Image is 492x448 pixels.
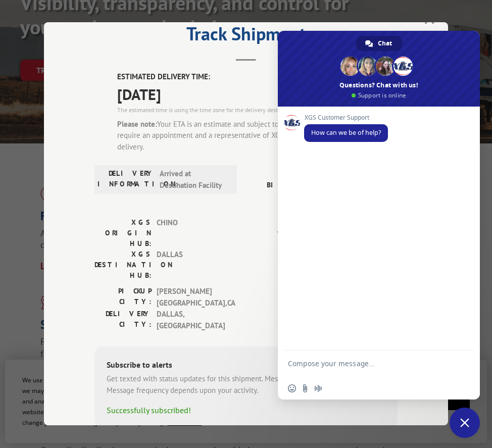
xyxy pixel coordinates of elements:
span: DALLAS , [GEOGRAPHIC_DATA] [157,309,225,331]
div: Get texted with status updates for this shipment. Message and data rates may apply. Message frequ... [107,373,385,396]
label: PICKUP CITY: [94,286,152,309]
label: ESTIMATED DELIVERY TIME: [117,71,398,83]
div: Subscribe to alerts [107,359,385,373]
label: XGS ORIGIN HUB: [94,217,152,249]
span: DALLAS [157,249,225,281]
label: DELIVERY CITY: [94,309,152,331]
span: CHINO [157,217,225,249]
h2: Track Shipment [94,27,398,46]
div: Successfully subscribed! [107,404,385,416]
span: [DATE] [117,83,398,106]
div: Close chat [450,408,480,438]
div: The estimated time is using the time zone for the delivery destination. [117,106,398,115]
span: Send a file [301,384,309,392]
label: BILL DATE: [246,180,326,191]
label: BILL OF LADING: [246,191,326,212]
textarea: Compose your message... [288,359,448,377]
span: Arrived at Destination Facility [160,168,228,191]
label: DELIVERY INFORMATION: [97,168,155,191]
label: PROBILL: [246,168,326,180]
label: XGS DESTINATION HUB: [94,249,152,281]
div: Your ETA is an estimate and subject to change. Residential deliveries require an appointment and ... [117,119,398,153]
span: Chat [378,36,392,51]
div: Chat [356,36,402,51]
span: XGS Customer Support [304,114,388,121]
span: Audio message [314,384,322,392]
label: PIECES: [246,217,326,229]
span: [PERSON_NAME][GEOGRAPHIC_DATA] , CA [157,286,225,309]
span: Insert an emoji [288,384,296,392]
label: WEIGHT: [246,229,326,240]
span: How can we be of help? [311,128,381,137]
strong: Please note: [117,119,157,129]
